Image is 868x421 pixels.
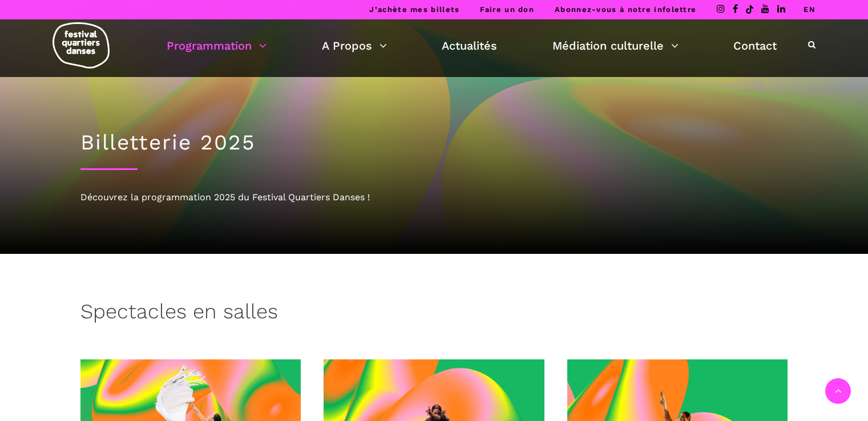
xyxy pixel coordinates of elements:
[804,5,815,14] a: EN
[53,22,110,68] img: logo-fqd-med
[167,36,267,55] a: Programmation
[555,5,696,14] a: Abonnez-vous à notre infolettre
[80,130,788,155] h1: Billetterie 2025
[322,36,387,55] a: A Propos
[480,5,534,14] a: Faire un don
[552,36,679,55] a: Médiation culturelle
[80,299,278,328] h3: Spectacles en salles
[733,36,777,55] a: Contact
[369,5,459,14] a: J’achète mes billets
[80,190,788,205] div: Découvrez la programmation 2025 du Festival Quartiers Danses !
[442,36,497,55] a: Actualités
